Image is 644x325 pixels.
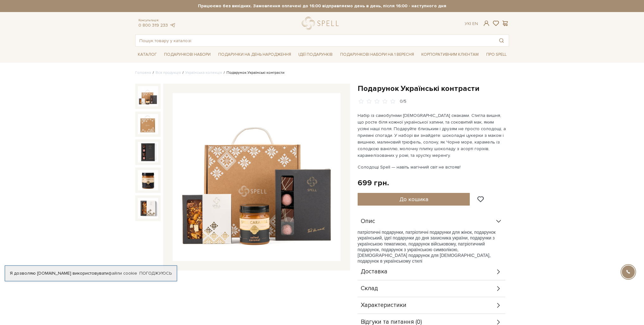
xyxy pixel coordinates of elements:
[156,70,181,75] a: Вся продукція
[358,230,496,252] span: патріотичні подарунки, патріотичні подарунки для жінок, подарунок український, ідеї подарунки до ...
[138,86,158,106] img: Подарунок Українські контрасти
[138,114,158,134] img: Подарунок Українські контрасти
[361,319,422,325] span: Відгуки та питання (0)
[358,164,506,170] p: Солодощі Spell — навіть магічний світ не встояв!
[494,35,509,46] button: Пошук товару у каталозі
[472,21,478,26] a: En
[138,142,158,162] img: Подарунок Українські контрасти
[361,303,406,308] span: Характеристики
[358,247,491,264] span: , подарунок з українською символікою, [DEMOGRAPHIC_DATA] подарунок для [DEMOGRAPHIC_DATA], подару...
[135,3,509,9] strong: Працюємо без вихідних. Замовлення оплачені до 16:00 відправляємо день в день, після 16:00 - насту...
[185,70,222,75] a: Українська колекція
[361,286,378,291] span: Склад
[419,49,481,60] a: Корпоративним клієнтам
[302,17,341,30] a: logo
[465,21,478,27] div: Ук
[5,271,177,276] div: Я дозволяю [DOMAIN_NAME] використовувати
[338,49,417,60] a: Подарункові набори на 1 Вересня
[138,22,168,28] a: 0 800 319 233
[358,193,470,206] button: До кошика
[138,198,158,218] img: Подарунок Українські контрасти
[108,271,137,276] a: файли cookie
[484,50,509,60] a: Про Spell
[135,50,159,60] a: Каталог
[136,35,494,46] input: Пошук товару у каталозі
[399,196,428,203] span: До кошика
[358,112,506,159] p: Набір із самобутніми [DEMOGRAPHIC_DATA] смаками. Стигла вишня, що росте біля кожної української х...
[162,50,213,60] a: Подарункові набори
[358,178,389,188] div: 699 грн.
[361,269,387,275] span: Доставка
[138,170,158,190] img: Подарунок Українські контрасти
[358,84,509,93] h1: Подарунок Українські контрасти
[222,70,284,76] li: Подарунок Українські контрасти
[400,99,406,105] div: 0/5
[361,219,375,224] span: Опис
[296,50,335,60] a: Ідеї подарунків
[135,70,151,75] a: Головна
[138,18,176,22] span: Консультація:
[169,22,176,28] a: telegram
[139,271,172,276] a: Погоджуюсь
[470,21,471,26] span: |
[173,93,341,261] img: Подарунок Українські контрасти
[216,50,294,60] a: Подарунки на День народження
